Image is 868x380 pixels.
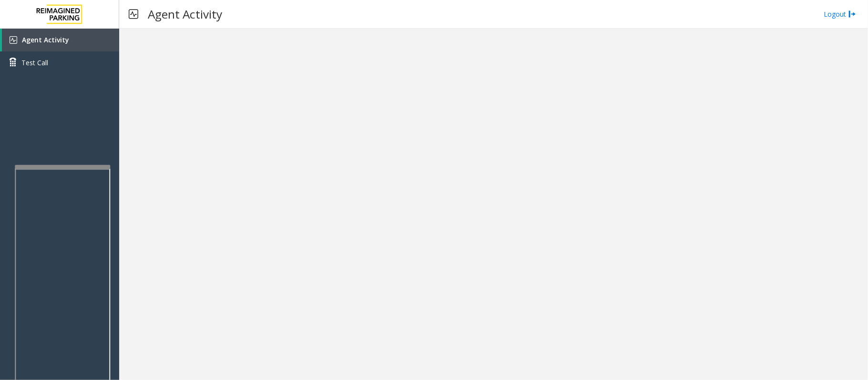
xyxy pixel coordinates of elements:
[10,36,17,44] img: 'icon'
[824,9,856,19] a: Logout
[129,2,138,26] img: pageIcon
[2,29,119,51] a: Agent Activity
[848,9,856,19] img: logout
[22,35,69,44] span: Agent Activity
[21,58,48,68] span: Test Call
[143,2,227,26] h3: Agent Activity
